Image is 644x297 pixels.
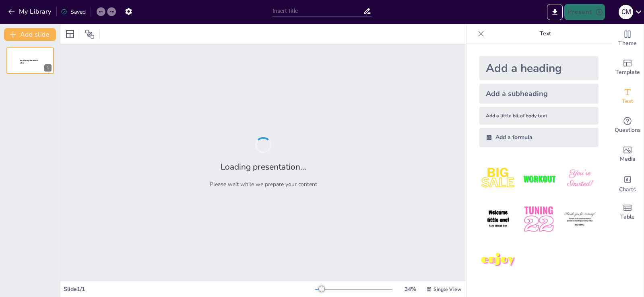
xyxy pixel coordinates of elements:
[479,160,517,197] img: 1.jpeg
[611,169,644,198] div: Add charts and graphs
[561,201,599,238] img: 6.jpeg
[611,111,644,140] div: Get real-time input from your audience
[611,82,644,111] div: Add text boxes
[210,180,317,188] p: Please wait while we prepare your content
[479,84,599,104] div: Add a subheading
[615,126,641,135] span: Questions
[611,53,644,82] div: Add ready made slides
[618,39,637,48] span: Theme
[620,155,636,164] span: Media
[6,5,55,18] button: My Library
[433,286,461,293] span: Single View
[479,56,599,80] div: Add a heading
[272,5,363,17] input: Insert title
[61,8,86,16] div: Saved
[221,161,306,172] h2: Loading presentation...
[520,201,557,238] img: 5.jpeg
[561,160,599,197] img: 3.jpeg
[6,47,54,74] div: 1
[611,198,644,227] div: Add a table
[479,201,517,238] img: 4.jpeg
[520,160,557,197] img: 2.jpeg
[85,29,95,39] span: Position
[400,285,420,293] div: 34 %
[619,4,633,20] button: C M
[619,5,633,19] div: C M
[619,185,636,194] span: Charts
[479,242,517,279] img: 7.jpeg
[615,68,640,77] span: Template
[611,140,644,169] div: Add images, graphics, shapes or video
[64,285,315,293] div: Slide 1 / 1
[487,24,603,43] p: Text
[564,4,605,20] button: Present
[547,4,563,20] button: Export to PowerPoint
[64,28,76,41] div: Layout
[479,128,599,147] div: Add a formula
[622,97,633,106] span: Text
[20,59,38,64] span: Sendsteps presentation editor
[479,107,599,125] div: Add a little bit of body text
[4,28,56,41] button: Add slide
[620,213,635,221] span: Table
[611,24,644,53] div: Change the overall theme
[44,64,52,72] div: 1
